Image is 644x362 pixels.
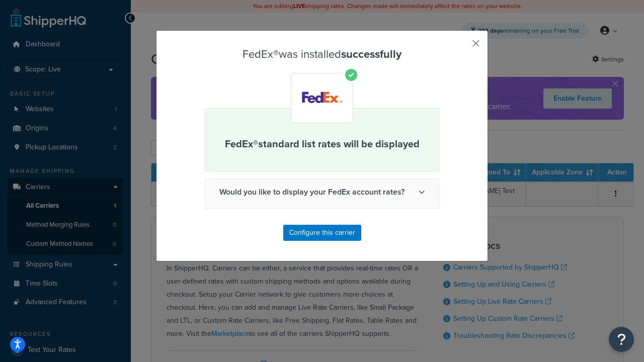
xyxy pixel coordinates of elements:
[205,108,439,171] div: FedEx® standard list rates will be displayed
[293,75,351,121] img: FedEx®
[609,327,634,352] button: Open Resource Center
[205,179,439,205] span: Would you like to display your FedEx account rates?
[341,46,401,62] strong: successfully
[205,48,439,60] h3: FedEx® was installed
[283,225,361,241] button: Configure this carrier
